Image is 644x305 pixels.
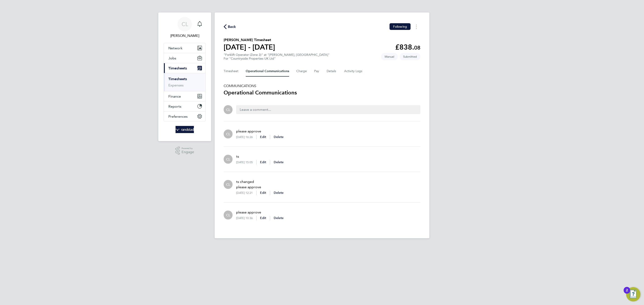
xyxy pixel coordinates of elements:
div: [DATE] 15:05 [236,161,256,164]
h5: COMMUNICATIONS [224,84,420,88]
span: CL [182,21,188,27]
button: Delete [274,160,284,165]
span: Edit [260,216,266,220]
span: Finance [168,94,181,98]
button: Following [390,23,411,30]
span: CL [226,107,230,112]
span: Edit [260,160,266,164]
p: ts [236,154,284,159]
span: Powered by [182,146,194,150]
button: Finance [164,91,205,101]
span: CL [226,213,230,217]
span: Engage [182,150,194,154]
p: ts changed please approve [236,179,284,190]
div: For "Countryside Properties UK Ltd" [224,57,330,61]
span: This timesheet was manually created. [381,53,398,60]
div: Charlotte Lockeridge [224,180,233,189]
button: Edit [260,160,266,165]
span: Edit [260,135,266,139]
div: Timesheets [164,73,205,91]
span: This timesheet is Submitted. [400,53,420,60]
span: Jobs [168,56,176,60]
div: [DATE] 10:36 [236,216,256,220]
p: please approve [236,129,284,134]
span: CL [226,157,230,162]
img: randstad-logo-retina.png [176,126,194,133]
div: Charlotte Lockeridge [224,105,233,114]
button: Activity Logs [344,66,363,77]
nav: Main navigation [158,13,211,141]
span: Following [393,25,407,29]
div: Charlotte Lockeridge [224,130,233,138]
button: Edit [260,191,266,195]
button: Timesheets Menu [412,23,420,30]
button: Jobs [164,53,205,63]
span: Delete [274,191,284,195]
a: Timesheets [168,77,187,81]
button: Edit [260,135,266,139]
button: Back [224,24,236,29]
button: Edit [260,216,266,220]
span: CL [226,132,230,136]
button: Operational Communications [246,66,289,77]
button: Delete [274,191,284,195]
span: 08 [414,44,420,51]
button: Reports [164,101,205,111]
span: Delete [274,135,284,139]
span: Delete [274,216,284,220]
span: Reports [168,104,181,109]
button: Preferences [164,111,205,121]
div: [DATE] 12:21 [236,191,256,195]
button: Charge [296,66,307,77]
button: Network [164,43,205,53]
span: Charlotte Lockeridge [164,33,206,38]
span: Back [228,24,236,29]
button: Details [327,66,337,77]
h3: Operational Communications [224,89,420,96]
span: Delete [274,160,284,164]
span: Preferences [168,114,188,119]
button: Timesheets [164,63,205,73]
div: Charlotte Lockeridge [224,155,233,164]
button: Timesheet [224,66,239,77]
button: Pay [314,66,320,77]
a: CL[PERSON_NAME] [164,17,206,38]
button: Delete [274,135,284,139]
span: Edit [260,191,266,195]
app-decimal: £838. [395,43,420,51]
a: Expenses [168,83,184,87]
p: please approve [236,210,284,215]
span: CL [226,182,230,187]
span: Timesheets [168,66,187,70]
div: [DATE] 16:26 [236,135,256,139]
a: Go to home page [164,126,206,133]
button: Open Resource Center, 2 new notifications [626,287,640,301]
div: "Forklift Operator (Zone 3)" at "[PERSON_NAME], [GEOGRAPHIC_DATA]" [224,53,330,61]
div: Charlotte Lockeridge [224,211,233,219]
button: Delete [274,216,284,220]
h1: [DATE] - [DATE] [224,43,275,52]
span: Network [168,46,182,50]
div: 2 [626,290,628,296]
h2: [PERSON_NAME] Timesheet [224,37,275,43]
a: Powered byEngage [175,146,194,155]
